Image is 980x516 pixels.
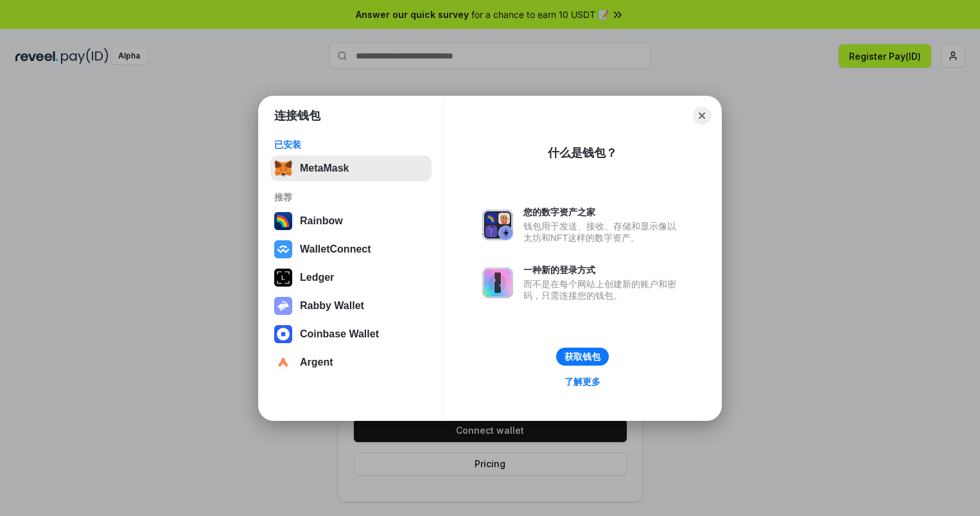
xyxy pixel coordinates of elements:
button: Ledger [270,265,432,290]
img: svg+xml,%3Csvg%20width%3D%2228%22%20height%3D%2228%22%20viewBox%3D%220%200%2028%2028%22%20fill%3D... [274,325,292,343]
div: Rabby Wallet [300,300,364,312]
div: 已安装 [274,139,428,150]
button: MetaMask [270,156,432,181]
button: Rainbow [270,208,432,234]
img: svg+xml,%3Csvg%20width%3D%22120%22%20height%3D%22120%22%20viewBox%3D%220%200%20120%20120%22%20fil... [274,212,292,230]
button: Argent [270,350,432,375]
div: Rainbow [300,215,343,227]
img: svg+xml,%3Csvg%20xmlns%3D%22http%3A%2F%2Fwww.w3.org%2F2000%2Fsvg%22%20fill%3D%22none%22%20viewBox... [482,267,513,298]
img: svg+xml,%3Csvg%20fill%3D%22none%22%20height%3D%2233%22%20viewBox%3D%220%200%2035%2033%22%20width%... [274,159,292,177]
button: 获取钱包 [556,348,609,366]
button: Coinbase Wallet [270,321,432,347]
h1: 连接钱包 [274,108,320,123]
div: 了解更多 [564,376,600,387]
img: svg+xml,%3Csvg%20xmlns%3D%22http%3A%2F%2Fwww.w3.org%2F2000%2Fsvg%22%20width%3D%2228%22%20height%3... [274,269,292,287]
button: WalletConnect [270,236,432,262]
div: WalletConnect [300,244,371,255]
img: svg+xml,%3Csvg%20xmlns%3D%22http%3A%2F%2Fwww.w3.org%2F2000%2Fsvg%22%20fill%3D%22none%22%20viewBox... [274,297,292,315]
div: 而不是在每个网站上创建新的账户和密码，只需连接您的钱包。 [523,278,683,301]
div: 推荐 [274,191,428,203]
img: svg+xml,%3Csvg%20xmlns%3D%22http%3A%2F%2Fwww.w3.org%2F2000%2Fsvg%22%20fill%3D%22none%22%20viewBox... [482,209,513,240]
div: 一种新的登录方式 [523,264,683,276]
div: 获取钱包 [564,351,600,362]
div: Coinbase Wallet [300,328,379,340]
img: svg+xml,%3Csvg%20width%3D%2228%22%20height%3D%2228%22%20viewBox%3D%220%200%2028%2028%22%20fill%3D... [274,240,292,258]
button: Close [693,107,711,125]
a: 了解更多 [557,373,608,390]
div: Ledger [300,272,334,283]
div: 钱包用于发送、接收、存储和显示像以太坊和NFT这样的数字资产。 [523,220,683,244]
div: Argent [300,357,333,368]
img: svg+xml,%3Csvg%20width%3D%2228%22%20height%3D%2228%22%20viewBox%3D%220%200%2028%2028%22%20fill%3D... [274,353,292,371]
div: 什么是钱包？ [548,145,617,161]
button: Rabby Wallet [270,293,432,319]
div: MetaMask [300,163,349,174]
div: 您的数字资产之家 [523,206,683,218]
